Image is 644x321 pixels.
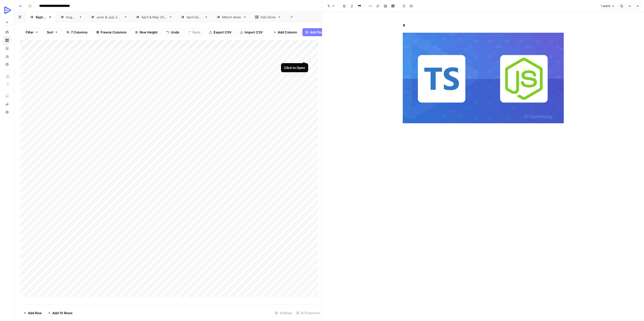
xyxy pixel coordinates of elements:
div: Click to Open [284,65,305,70]
a: [DATE] & [DATE] [87,12,132,22]
span: Export CSV [214,30,231,35]
span: Sort [47,30,53,35]
span: Freeze Columns [101,30,127,35]
a: Your Data [3,44,11,52]
div: April Done [186,15,203,20]
button: Add 10 Rows [45,309,75,317]
span: Add Power Agent [310,30,337,35]
span: 7 Columns [71,30,88,35]
button: Undo [163,28,183,36]
button: Export CSV [206,28,235,36]
div: 45 Rows [273,309,294,317]
div: [DATE] [66,15,77,20]
div: [DATE] & [DATE] [96,15,122,20]
button: Add Row [20,309,45,317]
div: Feb Done [261,15,276,20]
span: Add Row [28,310,42,315]
button: 7 Columns [63,28,91,36]
div: [DATE] [35,15,46,20]
div: [DATE] & [DATE] [141,15,167,20]
div: What's new? [3,100,11,108]
button: Filter [22,28,42,36]
button: Row Height [132,28,161,36]
a: Home [3,28,11,36]
div: March done [222,15,241,20]
span: Import CSV [245,30,263,35]
button: Sort [44,28,61,36]
button: What's new? [3,100,11,108]
span: Row Height [140,30,158,35]
img: OpenReplay Logo [3,6,12,15]
a: Feb Done [251,12,286,22]
a: Usage [3,52,11,60]
a: Settings [3,60,11,68]
a: April Done [177,12,212,22]
span: Filter [26,30,34,35]
button: Help + Support [3,108,11,116]
span: 1 word [601,4,610,8]
span: Add Column [278,30,297,35]
a: [DATE] [26,12,56,22]
a: AirOps Academy [3,92,11,100]
a: [DATE] [56,12,87,22]
button: 1 word [598,3,617,9]
button: Freeze Columns [93,28,130,36]
div: 6/7 Columns [294,309,322,317]
span: Undo [171,30,179,35]
span: Redo [192,30,200,35]
button: Workspace: OpenReplay [3,4,11,17]
a: [DATE] & [DATE] [132,12,177,22]
button: Import CSV [237,28,266,36]
a: March done [212,12,251,22]
button: Add Power Agent [302,28,340,36]
span: Add 10 Rows [52,310,72,315]
button: Add Column [270,28,300,36]
a: Browse [3,36,11,44]
button: Redo [185,28,204,36]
